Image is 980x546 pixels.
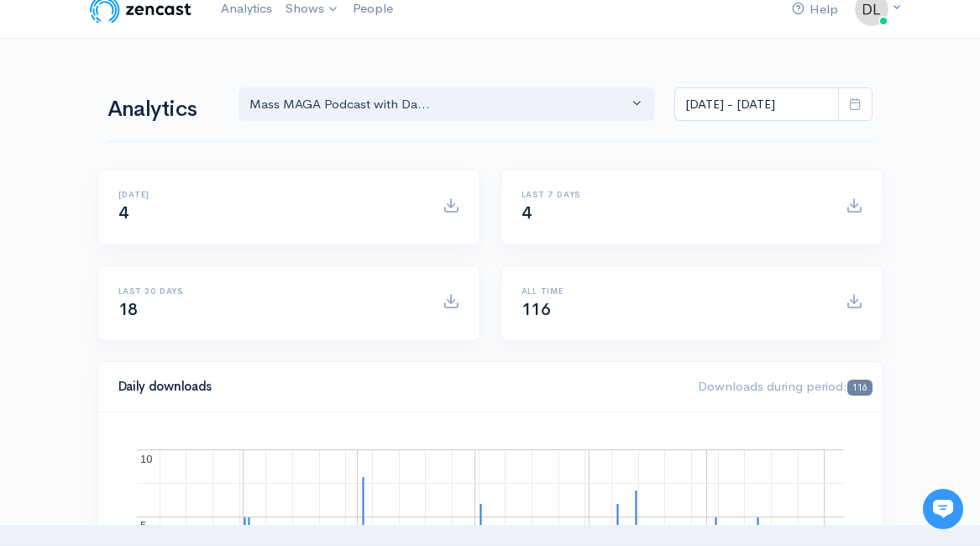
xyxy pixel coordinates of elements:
[521,202,532,223] span: 4
[698,378,872,394] span: Downloads during period:
[108,233,202,246] span: New conversation
[521,190,825,199] h6: Last 7 days
[25,112,311,192] h2: Just let us know if you need anything and we'll be happy to help! 🙂
[923,489,963,529] iframe: gist-messenger-bubble-iframe
[107,97,218,122] h1: Analytics
[140,519,146,532] text: 5
[847,380,872,396] span: 116
[118,299,138,320] span: 18
[238,87,655,122] button: Mass MAGA Podcast with Da...
[118,380,679,394] h4: Daily downloads
[118,202,128,223] span: 4
[118,190,422,199] h6: [DATE]
[521,286,825,296] h6: All time
[249,95,629,114] div: Mass MAGA Podcast with Da...
[49,316,300,349] input: Search articles
[26,223,310,256] button: New conversation
[25,81,311,108] h1: Hi [PERSON_NAME]
[118,286,422,296] h6: Last 30 days
[23,288,313,308] p: Find an answer quickly
[674,87,839,122] input: analytics date range selector
[140,453,152,465] text: 10
[521,299,551,320] span: 116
